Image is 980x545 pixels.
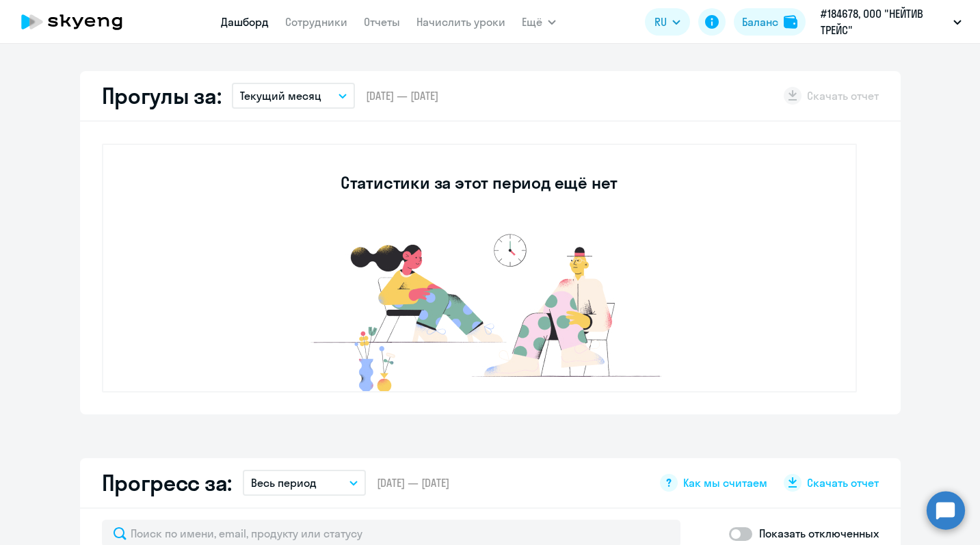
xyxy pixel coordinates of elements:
a: Сотрудники [285,15,347,29]
p: #184678, ООО "НЕЙТИВ ТРЕЙС" [821,5,948,38]
button: Ещё [522,8,556,36]
p: Текущий месяц [240,88,321,104]
div: Баланс [742,14,778,30]
a: Отчеты [364,15,400,29]
p: Весь период [251,475,317,491]
h3: Статистики за этот период ещё нет [341,172,618,194]
span: Ещё [522,14,542,30]
button: RU [645,8,690,36]
img: no-data [274,227,685,391]
button: Текущий месяц [232,83,355,109]
span: [DATE] — [DATE] [366,88,438,103]
img: balance [784,15,797,29]
h2: Прогресс за: [102,469,232,496]
button: #184678, ООО "НЕЙТИВ ТРЕЙС" [814,5,968,38]
p: Показать отключенных [759,525,879,542]
span: RU [654,14,667,30]
a: Начислить уроки [416,15,505,29]
button: Балансbalance [734,8,806,36]
h2: Прогулы за: [102,82,222,109]
a: Дашборд [221,15,269,29]
span: [DATE] — [DATE] [377,475,449,490]
span: Скачать отчет [807,475,879,490]
button: Весь период [243,470,366,496]
span: Как мы считаем [683,475,767,490]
